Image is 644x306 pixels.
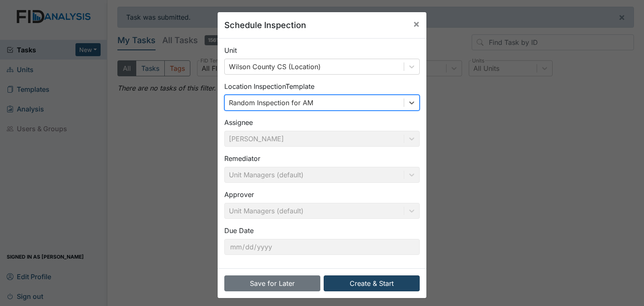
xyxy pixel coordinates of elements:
[224,153,260,163] label: Remediator
[413,18,420,30] span: ×
[224,275,320,291] button: Save for Later
[229,62,321,72] div: Wilson County CS (Location)
[224,226,254,236] label: Due Date
[229,98,313,108] div: Random Inspection for AM
[324,275,420,291] button: Create & Start
[224,19,306,31] h5: Schedule Inspection
[224,45,237,55] label: Unit
[224,117,253,127] label: Assignee
[406,12,426,36] button: Close
[224,189,254,200] label: Approver
[224,81,314,91] label: Location Inspection Template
